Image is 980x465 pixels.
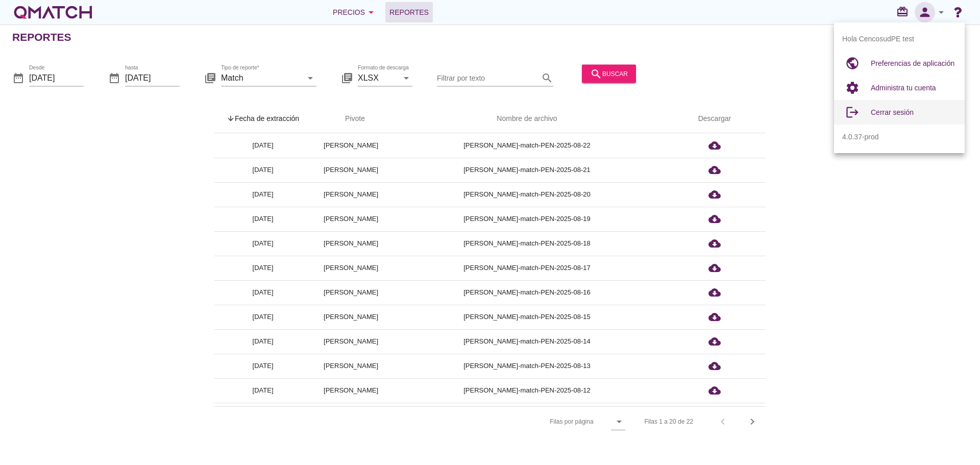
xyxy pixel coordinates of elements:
[204,71,216,84] i: library_books
[311,280,390,305] td: [PERSON_NAME]
[214,182,311,207] td: [DATE]
[365,6,377,18] i: arrow_drop_down
[311,329,390,354] td: [PERSON_NAME]
[108,71,120,84] i: date_range
[325,2,385,22] button: Precios
[645,417,693,426] div: Filas 1 a 20 de 22
[708,335,721,348] i: cloud_download
[12,2,94,22] a: white-qmatch-logo
[311,305,390,329] td: [PERSON_NAME]
[358,69,398,86] input: Formato de descarga
[214,378,311,403] td: [DATE]
[227,114,235,123] i: arrow_upward
[214,280,311,305] td: [DATE]
[390,403,664,427] td: [PERSON_NAME]-match-PEN-2025-08-11
[708,237,721,250] i: cloud_download
[842,53,863,74] i: public
[708,164,721,176] i: cloud_download
[390,354,664,378] td: [PERSON_NAME]-match-PEN-2025-08-13
[590,67,602,80] i: search
[708,384,721,397] i: cloud_download
[12,29,71,45] h2: Reportes
[304,71,316,84] i: arrow_drop_down
[664,105,766,133] th: Descargar: Not sorted.
[214,403,311,427] td: [DATE]
[214,231,311,256] td: [DATE]
[311,403,390,427] td: [PERSON_NAME]
[390,133,664,158] td: [PERSON_NAME]-match-PEN-2025-08-22
[311,354,390,378] td: [PERSON_NAME]
[341,71,353,84] i: library_books
[29,69,84,86] input: Desde
[871,59,954,67] span: Preferencias de aplicación
[390,207,664,231] td: [PERSON_NAME]-match-PEN-2025-08-19
[385,2,433,22] a: Reportes
[214,133,311,158] td: [DATE]
[214,329,311,354] td: [DATE]
[448,407,625,436] div: Filas por página
[214,305,311,329] td: [DATE]
[214,354,311,378] td: [DATE]
[390,105,664,133] th: Nombre de archivo: Not sorted.
[743,412,762,431] button: Next page
[613,415,625,428] i: arrow_drop_down
[437,69,539,86] input: Filtrar por texto
[708,139,721,152] i: cloud_download
[333,6,377,18] div: Precios
[311,231,390,256] td: [PERSON_NAME]
[311,378,390,403] td: [PERSON_NAME]
[708,188,721,201] i: cloud_download
[214,256,311,280] td: [DATE]
[390,158,664,182] td: [PERSON_NAME]-match-PEN-2025-08-21
[390,182,664,207] td: [PERSON_NAME]-match-PEN-2025-08-20
[214,207,311,231] td: [DATE]
[400,71,412,84] i: arrow_drop_down
[842,102,863,123] i: logout
[590,67,628,80] div: buscar
[214,158,311,182] td: [DATE]
[311,158,390,182] td: [PERSON_NAME]
[390,329,664,354] td: [PERSON_NAME]-match-PEN-2025-08-14
[871,84,936,92] span: Administra tu cuenta
[390,305,664,329] td: [PERSON_NAME]-match-PEN-2025-08-15
[915,5,935,19] i: person
[842,78,863,98] i: settings
[390,280,664,305] td: [PERSON_NAME]-match-PEN-2025-08-16
[311,182,390,207] td: [PERSON_NAME]
[896,6,913,18] i: redeem
[708,311,721,323] i: cloud_download
[311,207,390,231] td: [PERSON_NAME]
[871,108,914,116] span: Cerrar sesión
[390,378,664,403] td: [PERSON_NAME]-match-PEN-2025-08-12
[582,64,636,83] button: buscar
[935,6,947,18] i: arrow_drop_down
[708,286,721,299] i: cloud_download
[389,6,429,18] span: Reportes
[311,256,390,280] td: [PERSON_NAME]
[311,105,390,133] th: Pivote: Not sorted. Activate to sort ascending.
[842,132,879,142] span: 4.0.37-prod
[746,415,758,428] i: chevron_right
[125,69,180,86] input: hasta
[842,34,914,44] span: Hola CencosudPE test
[214,105,311,133] th: Fecha de extracción: Sorted descending. Activate to remove sorting.
[708,262,721,274] i: cloud_download
[221,69,302,86] input: Tipo de reporte*
[12,71,24,84] i: date_range
[708,213,721,225] i: cloud_download
[708,360,721,372] i: cloud_download
[390,231,664,256] td: [PERSON_NAME]-match-PEN-2025-08-18
[390,256,664,280] td: [PERSON_NAME]-match-PEN-2025-08-17
[311,133,390,158] td: [PERSON_NAME]
[541,71,553,84] i: search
